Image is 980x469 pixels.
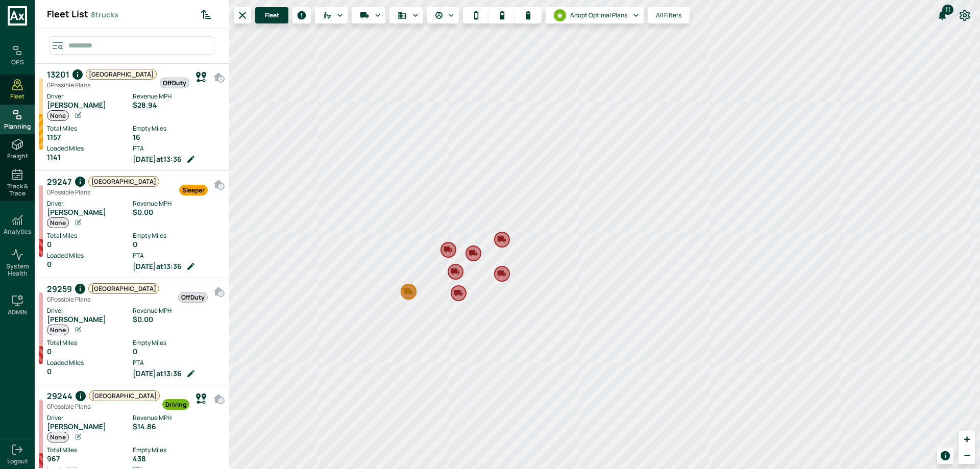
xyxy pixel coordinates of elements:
span: trucks [91,9,118,20]
label: Empty Miles [133,446,224,455]
button: 11 [932,5,952,26]
span: OffDuty [179,292,207,302]
label: Revenue MPH [133,92,224,101]
div: 16 [133,133,224,141]
span: Adopt Optimal Plans [570,12,627,18]
span: 11 [942,5,953,15]
button: No hometime scheduled [210,282,229,301]
span: 0 [47,188,51,196]
span: Sleeper [180,185,207,195]
div: Possible Plan s [47,188,159,196]
button: menu [255,7,288,23]
div: 1141 [47,153,133,161]
div: Possible Plan s [47,81,157,89]
span: None [47,218,68,228]
span: Driving [163,400,189,409]
button: Carriers [315,7,348,23]
span: [GEOGRAPHIC_DATA] [89,391,159,401]
span: 29259 [47,283,72,295]
span: [GEOGRAPHIC_DATA] [86,69,156,79]
div: 0 [47,367,133,376]
div: [PERSON_NAME] [47,208,133,216]
button: Preferences [954,5,975,26]
h6: ADMIN [8,309,27,316]
button: No hometime scheduled [210,175,229,193]
span: System Health [2,263,33,278]
div: 0 [133,348,224,356]
label: Empty Miles [133,231,224,240]
div: [PERSON_NAME] [47,315,133,324]
span: OffDuty [160,78,189,88]
div: 438 [133,455,224,463]
h6: Analytics [4,228,32,235]
span: None [47,111,68,120]
div: $0.00 [133,208,224,216]
label: Revenue MPH [133,413,224,423]
div: 967 [47,455,133,463]
h6: OPS [11,59,24,66]
span: Track & Trace [2,183,33,198]
span: Planning [4,123,31,130]
label: Loaded Miles [47,144,133,153]
span: [DATE] at 13:36 [133,155,182,163]
span: 8 [91,10,95,19]
button: Run Plan Loads [352,7,385,23]
label: PTA [133,358,224,367]
div: 0 [133,240,224,249]
span: None [47,325,68,335]
button: Adopt Optimal Plans [546,7,644,23]
label: Loaded Miles [47,358,133,367]
div: [PERSON_NAME] [47,101,133,109]
span: Freight [7,153,28,160]
label: Driver [47,413,133,423]
label: Total Miles [47,338,133,348]
span: 29244 [47,390,72,402]
div: 1157 [47,133,133,141]
button: medium [489,7,516,23]
label: Total Miles [47,231,133,240]
label: Loaded Miles [47,251,133,260]
div: $14.86 [133,423,224,431]
span: + [964,433,970,445]
span: 0 [47,81,51,89]
button: high [515,7,542,23]
label: Empty Miles [133,338,224,348]
button: Fleet Type [389,7,423,23]
span: − [964,449,970,461]
label: Driver [47,199,133,208]
svg: Preferences [959,9,971,21]
span: 0 [47,402,51,411]
span: [GEOGRAPHIC_DATA] [89,284,159,293]
span: None [47,432,68,442]
button: No hometime scheduled [210,389,229,408]
div: 0 [47,240,133,249]
label: Empty Miles [133,124,224,133]
button: Driver Status [427,7,459,23]
span: Fleet [10,93,24,100]
label: Total Miles [47,124,133,133]
div: Possible Plan s [47,295,159,304]
a: Zoom out [959,448,975,464]
div: Fleet List [47,8,193,20]
label: PTA [133,251,224,260]
label: Driver [47,92,133,101]
span: [GEOGRAPHIC_DATA] [89,177,159,186]
button: low [463,7,489,23]
label: Total Miles [47,446,133,455]
span: 29247 [47,176,72,188]
span: [DATE] at 13:36 [133,262,182,270]
div: utilization selecting [463,7,542,23]
div: $28.94 [133,101,224,109]
button: Sorted by: PTA Ascending [196,4,216,24]
span: 0 [47,295,51,304]
div: 0 [47,260,133,268]
span: Logout [7,458,28,465]
label: Revenue MPH [133,306,224,315]
label: Driver [47,306,133,315]
span: 13201 [47,68,69,81]
a: Zoom in [959,431,975,448]
div: [PERSON_NAME] [47,423,133,431]
div: Possible Plan s [47,402,160,411]
button: View Current Plan [192,389,210,408]
div: $0.00 [133,315,224,324]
